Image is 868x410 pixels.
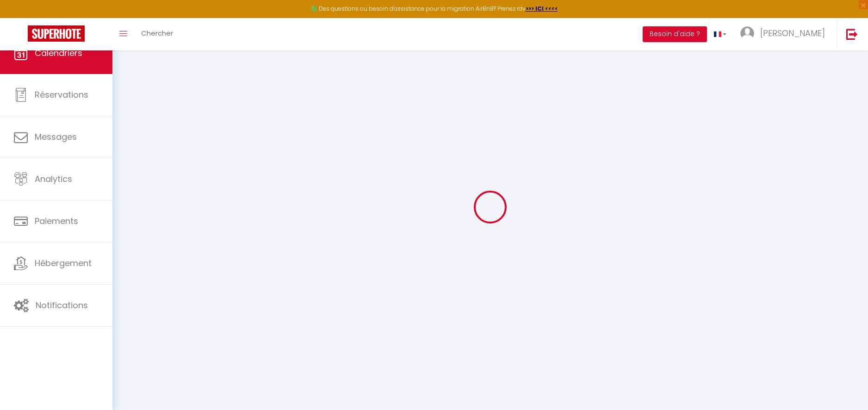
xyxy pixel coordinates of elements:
[35,257,92,269] span: Hébergement
[36,299,88,311] span: Notifications
[846,28,858,40] img: logout
[643,26,707,42] button: Besoin d'aide ?
[526,5,558,12] a: >>> ICI <<<<
[35,47,82,59] span: Calendriers
[35,215,78,227] span: Paiements
[35,89,88,100] span: Réservations
[740,26,754,40] img: ...
[134,18,180,50] a: Chercher
[35,131,77,143] span: Messages
[760,27,825,39] span: [PERSON_NAME]
[28,25,85,42] img: Super Booking
[35,173,72,185] span: Analytics
[733,18,837,50] a: ... [PERSON_NAME]
[141,28,173,38] span: Chercher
